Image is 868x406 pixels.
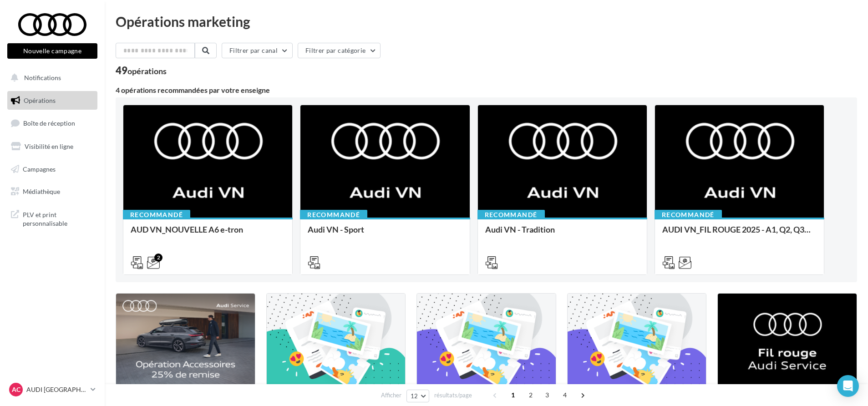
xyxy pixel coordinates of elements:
[116,86,857,94] div: 4 opérations recommandées par votre enseigne
[5,160,99,179] a: Campagnes
[506,388,520,402] span: 1
[523,388,538,402] span: 2
[298,43,381,58] button: Filtrer par catégorie
[434,391,472,400] span: résultats/page
[123,210,190,220] div: Recommandé
[406,390,430,402] button: 12
[24,74,61,81] span: Notifications
[308,225,462,243] div: Audi VN - Sport
[131,225,285,243] div: AUD VN_NOUVELLE A6 e-tron
[662,225,817,243] div: AUDI VN_FIL ROUGE 2025 - A1, Q2, Q3, Q5 et Q4 e-tron
[5,205,99,232] a: PLV et print personnalisable
[12,385,20,394] span: AC
[24,96,56,104] span: Opérations
[7,381,97,398] a: AC AUDI [GEOGRAPHIC_DATA]
[5,113,99,133] a: Boîte de réception
[23,165,56,173] span: Campagnes
[300,210,367,220] div: Recommandé
[477,210,545,220] div: Recommandé
[25,142,73,150] span: Visibilité en ligne
[655,210,722,220] div: Recommandé
[5,68,96,87] button: Notifications
[222,43,293,58] button: Filtrer par canal
[381,391,401,400] span: Afficher
[26,385,87,394] p: AUDI [GEOGRAPHIC_DATA]
[116,66,167,76] div: 49
[5,91,99,110] a: Opérations
[23,188,60,195] span: Médiathèque
[154,254,162,262] div: 2
[23,208,94,228] span: PLV et print personnalisable
[837,375,859,397] div: Open Intercom Messenger
[411,392,418,400] span: 12
[540,388,554,402] span: 3
[127,67,167,75] div: opérations
[116,15,857,28] div: Opérations marketing
[485,225,640,243] div: Audi VN - Tradition
[7,43,97,59] button: Nouvelle campagne
[5,182,99,201] a: Médiathèque
[558,388,572,402] span: 4
[5,137,99,156] a: Visibilité en ligne
[23,119,75,127] span: Boîte de réception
